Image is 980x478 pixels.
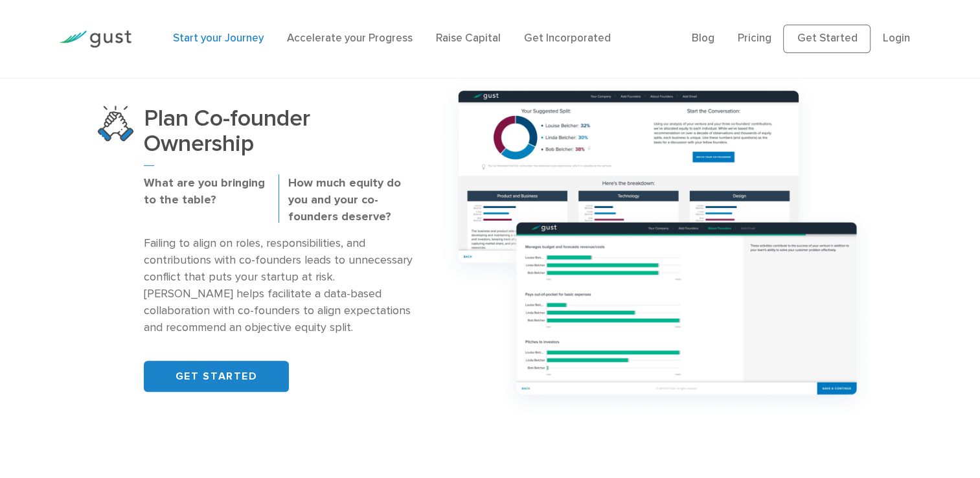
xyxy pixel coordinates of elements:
[692,32,714,45] a: Blog
[173,32,264,45] a: Start your Journey
[98,106,133,141] img: Plan Co Founder Ownership
[288,175,413,225] p: How much equity do you and your co-founders deserve?
[144,175,269,209] p: What are you bringing to the table?
[59,30,131,48] img: Gust Logo
[882,32,909,45] a: Login
[433,71,882,426] img: Group 1165
[287,32,413,45] a: Accelerate your Progress
[783,25,871,53] a: Get Started
[144,361,289,392] a: GET STARTED
[524,32,611,45] a: Get Incorporated
[738,32,771,45] a: Pricing
[144,106,413,165] h3: Plan Co-founder Ownership
[436,32,501,45] a: Raise Capital
[144,235,413,336] p: Failing to align on roles, responsibilities, and contributions with co-founders leads to unnecess...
